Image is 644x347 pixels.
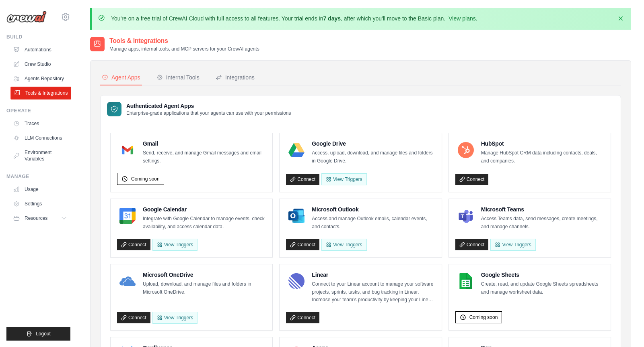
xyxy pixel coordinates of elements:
[458,142,474,158] img: HubSpot Logo
[10,132,70,144] a: LLM Connections
[312,205,435,213] h4: Microsoft Outlook
[109,46,259,52] p: Manage apps, internal tools, and MCP servers for your CrewAI agents
[6,327,70,341] button: Logout
[286,174,319,185] a: Connect
[10,212,70,225] button: Resources
[119,208,136,224] img: Google Calendar Logo
[109,36,259,46] h2: Tools & Integrations
[490,239,535,251] : View Triggers
[458,208,474,224] img: Microsoft Teams Logo
[6,108,70,114] div: Operate
[152,239,198,251] button: View Triggers
[449,15,475,22] a: View plans
[458,273,474,289] img: Google Sheets Logo
[312,140,435,148] h4: Google Drive
[143,149,266,165] p: Send, receive, and manage Gmail messages and email settings.
[481,215,604,231] p: Access Teams data, send messages, create meetings, and manage channels.
[10,197,70,210] a: Settings
[10,43,70,56] a: Automations
[286,239,319,250] a: Connect
[10,117,70,130] a: Traces
[312,149,435,165] p: Access, upload, download, and manage files and folders in Google Drive.
[143,205,266,213] h4: Google Calendar
[117,312,150,323] a: Connect
[288,208,305,224] img: Microsoft Outlook Logo
[100,70,142,85] button: Agent Apps
[6,11,47,23] img: Logo
[111,14,477,22] p: You're on a free trial of CrewAI Cloud with full access to all features. Your trial ends in , aft...
[10,58,70,71] a: Crew Studio
[102,73,140,81] div: Agent Apps
[25,215,47,221] span: Resources
[143,140,266,148] h4: Gmail
[131,176,160,182] span: Coming soon
[119,273,136,289] img: Microsoft OneDrive Logo
[6,173,70,180] div: Manage
[126,110,291,116] p: Enterprise-grade applications that your agents can use with your permissions
[216,73,255,81] div: Integrations
[214,70,256,85] button: Integrations
[126,102,291,110] h3: Authenticated Agent Apps
[286,312,319,323] a: Connect
[6,34,70,40] div: Build
[481,149,604,165] p: Manage HubSpot CRM data including contacts, deals, and companies.
[321,173,366,185] : View Triggers
[143,280,266,296] p: Upload, download, and manage files and folders in Microsoft OneDrive.
[155,70,201,85] button: Internal Tools
[312,215,435,231] p: Access and manage Outlook emails, calendar events, and contacts.
[288,142,305,158] img: Google Drive Logo
[10,146,70,165] a: Environment Variables
[36,331,51,337] span: Logout
[323,15,341,22] strong: 7 days
[481,280,604,296] p: Create, read, and update Google Sheets spreadsheets and manage worksheet data.
[455,239,489,250] a: Connect
[481,271,604,279] h4: Google Sheets
[10,183,70,196] a: Usage
[156,73,200,81] div: Internal Tools
[143,215,266,231] p: Integrate with Google Calendar to manage events, check availability, and access calendar data.
[312,271,435,279] h4: Linear
[10,87,71,99] a: Tools & Integrations
[321,239,366,251] : View Triggers
[455,174,489,185] a: Connect
[143,271,266,279] h4: Microsoft OneDrive
[481,140,604,148] h4: HubSpot
[119,142,136,158] img: Gmail Logo
[117,239,150,250] a: Connect
[152,312,198,324] : View Triggers
[312,280,435,304] p: Connect to your Linear account to manage your software projects, sprints, tasks, and bug tracking...
[481,205,604,213] h4: Microsoft Teams
[10,72,70,85] a: Agents Repository
[288,273,305,289] img: Linear Logo
[469,314,498,321] span: Coming soon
